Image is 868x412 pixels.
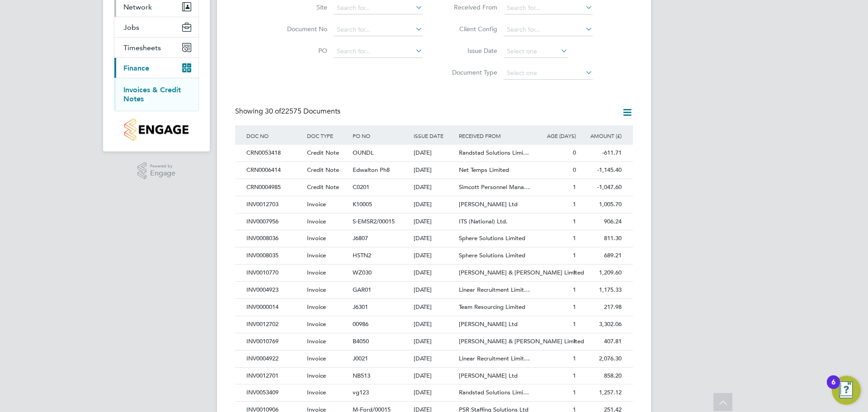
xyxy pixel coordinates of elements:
span: Jobs [123,23,139,32]
div: 858.20 [578,368,624,384]
label: Received From [445,3,497,11]
div: 906.24 [578,213,624,230]
span: [PERSON_NAME] Ltd [459,320,518,328]
div: INV0012703 [244,196,305,213]
span: Credit Note [307,183,339,191]
input: Search for... [334,2,423,14]
button: Jobs [114,17,198,37]
span: 1 [573,200,576,208]
div: [DATE] [411,196,457,213]
span: OUNDL [353,149,374,156]
span: Invoice [307,388,326,396]
span: 00986 [353,320,368,328]
span: WZ030 [353,269,372,276]
input: Search for... [504,2,593,14]
input: Search for... [334,24,423,36]
div: CRN0053418 [244,145,305,161]
span: Invoice [307,337,326,345]
span: Linear Recruitment Limit… [459,286,530,294]
input: Select one [504,67,593,80]
span: Invoice [307,303,326,311]
span: ITS (National) Ltd. [459,218,508,225]
div: INV0012702 [244,316,305,333]
div: Showing [235,107,342,116]
span: NB513 [353,372,370,379]
div: INV0004923 [244,282,305,298]
span: B4050 [353,337,369,345]
span: 1 [573,234,576,242]
span: HSTN2 [353,251,371,259]
span: [PERSON_NAME] & [PERSON_NAME] Limited [459,337,584,345]
span: Invoice [307,200,326,208]
span: C0201 [353,183,369,191]
span: GAR01 [353,286,371,294]
span: Invoice [307,234,326,242]
span: 1 [573,218,576,225]
a: Powered byEngage [137,162,176,180]
span: Invoice [307,320,326,328]
label: Client Config [445,25,497,33]
span: [PERSON_NAME] Ltd [459,372,518,379]
span: Invoice [307,372,326,379]
span: Sphere Solutions Limited [459,234,525,242]
span: 1 [573,320,576,328]
span: Powered by [150,162,175,170]
div: [DATE] [411,384,457,401]
div: [DATE] [411,299,457,316]
div: 6 [831,382,835,394]
div: PO NO [350,125,411,146]
a: Go to home page [114,118,199,141]
button: Timesheets [114,38,198,57]
div: [DATE] [411,265,457,281]
span: K10005 [353,200,372,208]
span: 1 [573,355,576,362]
div: [DATE] [411,162,457,179]
div: 1,005.70 [578,196,624,213]
div: [DATE] [411,247,457,264]
div: -1,047.60 [578,179,624,196]
div: Finance [114,78,198,111]
span: Sphere Solutions Limited [459,251,525,259]
div: INV0053409 [244,384,305,401]
div: CRN0006414 [244,162,305,179]
div: 2,076.30 [578,350,624,367]
span: 1 [573,372,576,379]
div: [DATE] [411,179,457,196]
a: Invoices & Credit Notes [123,85,181,103]
span: 1 [573,388,576,396]
input: Select one [504,45,568,58]
img: countryside-properties-logo-retina.png [124,118,188,141]
span: 1 [573,303,576,311]
span: vg123 [353,388,369,396]
div: INV0008035 [244,247,305,264]
label: Document No [275,25,327,33]
span: J6807 [353,234,368,242]
span: Invoice [307,355,326,362]
label: Site [275,3,327,11]
span: Timesheets [123,43,161,52]
div: CRN0004985 [244,179,305,196]
div: 1,175.33 [578,282,624,298]
span: S-EMSR2/00015 [353,218,395,225]
span: 0 [573,149,576,156]
span: Credit Note [307,166,339,174]
div: INV0007956 [244,213,305,230]
span: Network [123,3,152,11]
div: [DATE] [411,230,457,247]
span: [PERSON_NAME] & [PERSON_NAME] Limited [459,269,584,276]
div: 217.98 [578,299,624,316]
span: Net Temps Limited [459,166,509,174]
div: INV0004922 [244,350,305,367]
input: Search for... [334,45,423,58]
span: 1 [573,337,576,345]
div: INV0000014 [244,299,305,316]
span: 1 [573,251,576,259]
span: Team Resourcing Limited [459,303,525,311]
div: INV0010769 [244,333,305,350]
label: Issue Date [445,47,497,55]
div: ISSUE DATE [411,125,457,146]
span: 0 [573,166,576,174]
span: Edwalton Ph8 [353,166,390,174]
span: Engage [150,170,175,177]
div: INV0008036 [244,230,305,247]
